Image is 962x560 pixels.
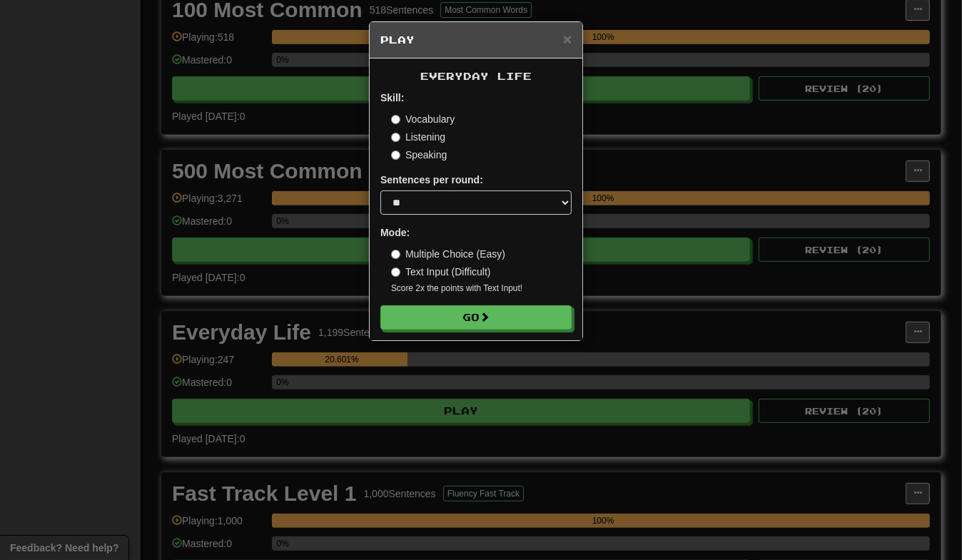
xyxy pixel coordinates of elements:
button: Go [380,305,572,330]
h5: Play [380,33,572,47]
input: Listening [391,133,400,142]
label: Sentences per round: [380,173,483,187]
label: Listening [391,130,445,144]
label: Vocabulary [391,112,455,126]
strong: Skill: [380,92,404,103]
label: Text Input (Difficult) [391,265,491,279]
button: Close [563,31,572,46]
input: Speaking [391,151,400,160]
input: Text Input (Difficult) [391,268,400,277]
label: Speaking [391,148,447,162]
input: Multiple Choice (Easy) [391,250,400,259]
label: Multiple Choice (Easy) [391,247,505,261]
span: Everyday Life [420,70,532,82]
input: Vocabulary [391,115,400,124]
span: × [563,31,572,47]
strong: Mode: [380,227,410,238]
small: Score 2x the points with Text Input ! [391,282,572,295]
